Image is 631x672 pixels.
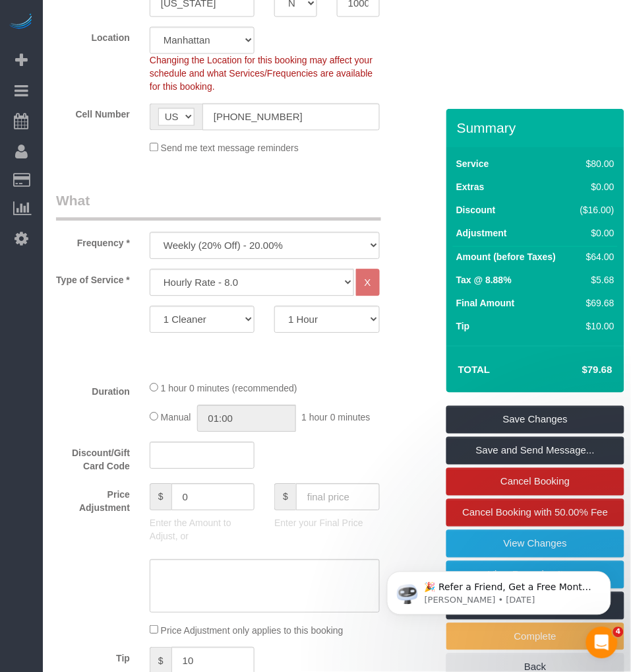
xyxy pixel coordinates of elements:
[301,413,370,423] span: 1 hour 0 minutes
[46,232,140,250] label: Frequency *
[613,627,624,638] span: 4
[202,104,380,131] input: Cell Number
[576,296,615,310] div: $69.68
[576,273,615,286] div: $5.68
[46,648,140,665] label: Tip
[274,517,379,530] p: Enter your Final Price
[576,203,615,217] div: ($16.00)
[456,250,556,263] label: Amount (before Taxes)
[56,191,381,221] legend: What
[457,120,618,135] h3: Summary
[586,627,618,659] iframe: Intercom live chat
[46,442,140,473] label: Discount/Gift Card Code
[458,364,491,375] strong: Total
[161,626,344,636] span: Price Adjustment only applies to this booking
[46,381,140,399] label: Duration
[456,273,512,286] label: Tax @ 8.88%
[456,226,507,240] label: Adjustment
[46,484,140,515] label: Price Adjustment
[576,319,615,333] div: $10.00
[576,250,615,263] div: $64.00
[456,157,489,170] label: Service
[576,157,615,170] div: $80.00
[296,484,380,511] input: final price
[446,406,624,434] a: Save Changes
[8,13,34,32] img: Automaid Logo
[446,530,624,558] a: View Changes
[463,507,609,518] span: Cancel Booking with 50.00% Fee
[446,499,624,527] a: Cancel Booking with 50.00% Fee
[576,226,615,240] div: $0.00
[161,384,297,394] span: 1 hour 0 minutes (recommended)
[543,364,613,376] h4: $79.68
[150,55,373,92] span: Changing the Location for this booking may affect your schedule and what Services/Frequencies are...
[150,484,171,511] span: $
[456,319,470,333] label: Tip
[367,544,631,636] iframe: Intercom notifications message
[456,296,515,310] label: Final Amount
[46,104,140,121] label: Cell Number
[161,143,299,154] span: Send me text message reminders
[456,180,485,193] label: Extras
[446,468,624,496] a: Cancel Booking
[456,203,496,217] label: Discount
[446,437,624,465] a: Save and Send Message...
[46,269,140,287] label: Type of Service *
[46,27,140,45] label: Location
[161,413,191,423] span: Manual
[150,517,255,543] p: Enter the Amount to Adjust, or
[576,180,615,193] div: $0.00
[274,484,296,511] span: $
